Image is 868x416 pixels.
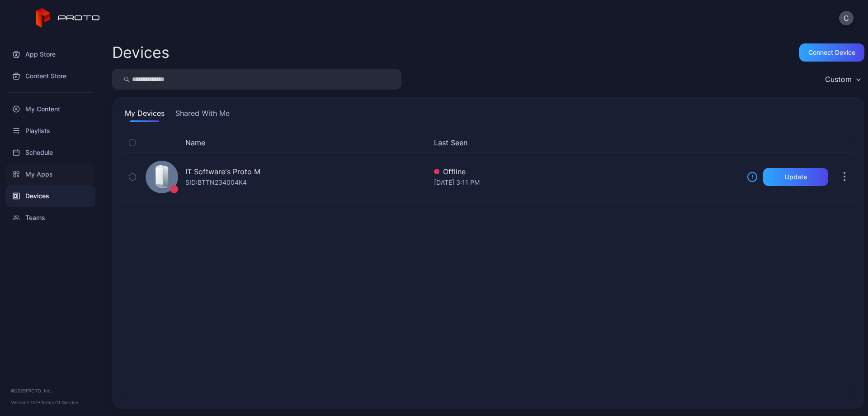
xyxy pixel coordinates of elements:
[11,387,90,394] div: © 2025 PROTO, Inc.
[5,163,95,185] a: My Apps
[839,11,854,25] button: C
[434,137,736,148] button: Last Seen
[185,166,260,177] div: IT Software's Proto M
[434,177,740,188] div: [DATE] 3:11 PM
[185,177,247,188] div: SID: BTTN234004K4
[835,137,854,148] div: Options
[5,207,95,229] a: Teams
[821,69,864,90] button: Custom
[112,44,170,61] h2: Devices
[185,137,205,148] button: Name
[174,108,231,122] button: Shared With Me
[123,108,166,122] button: My Devices
[5,185,95,207] a: Devices
[41,400,78,405] a: Terms Of Service
[5,142,95,163] a: Schedule
[808,49,855,56] div: Connect device
[434,166,740,177] div: Offline
[825,75,852,84] div: Custom
[5,65,95,87] a: Content Store
[5,120,95,142] a: Playlists
[799,43,864,62] button: Connect device
[785,173,807,181] div: Update
[5,98,95,120] a: My Content
[11,400,41,405] span: Version 1.13.1 •
[5,43,95,65] a: App Store
[763,168,828,186] button: Update
[743,137,825,148] div: Update Device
